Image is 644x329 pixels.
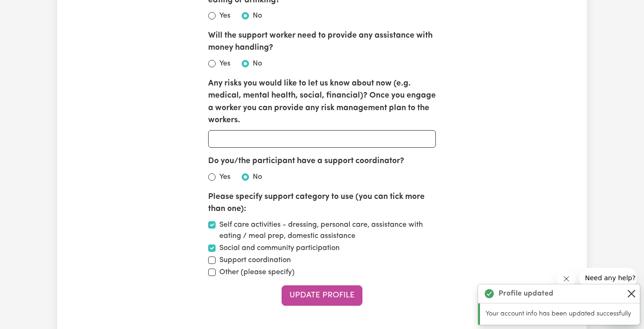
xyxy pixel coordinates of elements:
[208,78,436,127] label: Any risks you would like to let us know about now (e.g. medical, mental health, social, financial...
[253,10,262,21] label: No
[579,268,637,288] iframe: Message from company
[219,255,291,266] label: Support coordination
[219,243,340,254] label: Social and community participation
[557,270,576,288] iframe: Close message
[253,171,262,183] label: No
[253,58,262,69] label: No
[208,30,436,54] label: Will the support worker need to provide any assistance with money handling?
[486,309,634,319] p: Your account info has been updated successfully
[219,58,230,69] label: Yes
[219,171,230,183] label: Yes
[499,288,553,299] strong: Profile updated
[219,267,295,278] label: Other (please specify)
[208,155,404,167] label: Do you/the participant have a support coordinator?
[282,285,362,306] button: Update Profile
[219,10,230,21] label: Yes
[219,219,436,242] label: Self care activities - dressing, personal care, assistance with eating / meal prep, domestic assi...
[626,288,637,299] button: Close
[208,191,436,216] label: Please specify support category to use (you can tick more than one):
